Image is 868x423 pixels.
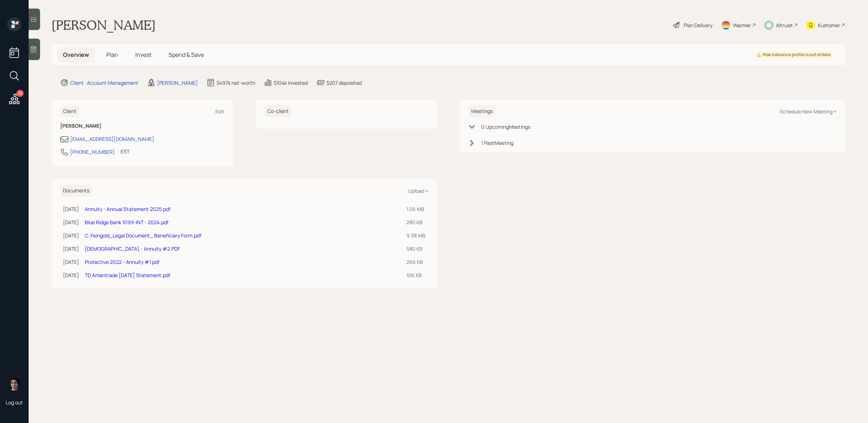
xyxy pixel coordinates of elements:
div: $497k net-worth [216,79,255,87]
div: [DATE] [63,245,79,252]
a: Annuity - Annual Statement 2025.pdf [85,206,171,212]
h6: Co-client [264,105,292,117]
div: Altruist [776,21,793,29]
div: 1.06 MB [406,205,425,213]
div: Risk tolerance profile is out of date [757,52,831,58]
div: Client · Account Management [70,79,138,87]
div: Schedule New Meeting + [780,108,837,115]
div: [PHONE_NUMBER] [70,148,115,156]
div: Edit [215,108,224,115]
div: [DATE] [63,232,79,239]
div: EST [121,148,130,155]
div: 580 KB [406,245,425,252]
div: 106 KB [406,271,425,279]
div: 1 Past Meeting [481,139,513,147]
a: TD Ameritrade [DATE] Statement.pdf [85,272,170,279]
div: Warmer [733,21,751,29]
div: Log out [6,399,23,406]
div: [PERSON_NAME] [157,79,198,87]
div: 23 [16,90,24,97]
h6: Client [60,105,79,117]
div: $207 deposited [326,79,362,87]
span: Plan [106,51,118,59]
a: Protective 2022 - Annuity #1.pdf [85,259,160,265]
span: Spend & Save [169,51,204,59]
div: 266 KB [406,258,425,266]
div: [EMAIL_ADDRESS][DOMAIN_NAME] [70,135,154,143]
h6: Documents [60,185,92,197]
div: $104k invested [274,79,308,87]
span: Overview [63,51,89,59]
div: Upload + [408,187,428,194]
div: 9.38 MB [406,232,425,239]
a: Blue Ridge Bank 1099-INT - 2024.pdf [85,219,169,226]
h6: Meetings [468,105,496,117]
div: [DATE] [63,205,79,213]
div: [DATE] [63,218,79,226]
span: Invest [135,51,151,59]
h1: [PERSON_NAME] [52,17,156,33]
div: [DATE] [63,258,79,266]
a: [DEMOGRAPHIC_DATA] - Annuity #2.PDF [85,245,180,252]
div: Kustomer [818,21,840,29]
a: C. Feingold_Legal Document_ Beneficiary Form.pdf [85,232,201,239]
div: [DATE] [63,271,79,279]
div: Plan Delivery [684,21,712,29]
div: 280 KB [406,218,425,226]
h6: [PERSON_NAME] [60,123,224,129]
div: 0 Upcoming Meeting s [481,123,530,131]
img: harrison-schaefer-headshot-2.png [7,376,21,390]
